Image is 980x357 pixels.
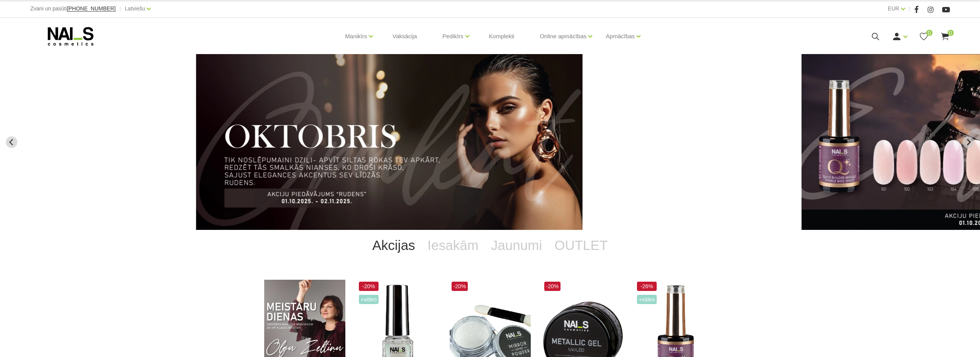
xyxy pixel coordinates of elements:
[940,32,950,41] a: 0
[452,282,468,291] span: -20%
[637,282,657,291] span: -26%
[919,32,929,41] a: 0
[485,230,548,261] a: Jaunumi
[359,282,379,291] span: -20%
[637,295,657,304] span: +Video
[963,136,974,148] button: Next slide
[119,4,121,14] span: |
[386,18,423,55] a: Vaksācija
[544,282,561,291] span: -20%
[345,21,367,52] a: Manikīrs
[483,18,521,55] a: Komplekti
[926,30,932,36] span: 0
[6,136,17,148] button: Go to last slide
[196,54,784,230] li: 1 of 11
[366,230,421,261] a: Akcijas
[442,21,463,52] a: Pedikīrs
[67,6,115,12] a: [PHONE_NUMBER]
[606,21,635,52] a: Apmācības
[30,4,115,14] div: Zvani un pasūti
[548,230,614,261] a: OUTLET
[125,4,145,13] a: Latviešu
[421,230,485,261] a: Iesakām
[540,21,586,52] a: Online apmācības
[359,295,379,304] span: +Video
[888,4,899,13] a: EUR
[67,5,115,12] span: [PHONE_NUMBER]
[909,4,910,14] span: |
[948,30,954,36] span: 0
